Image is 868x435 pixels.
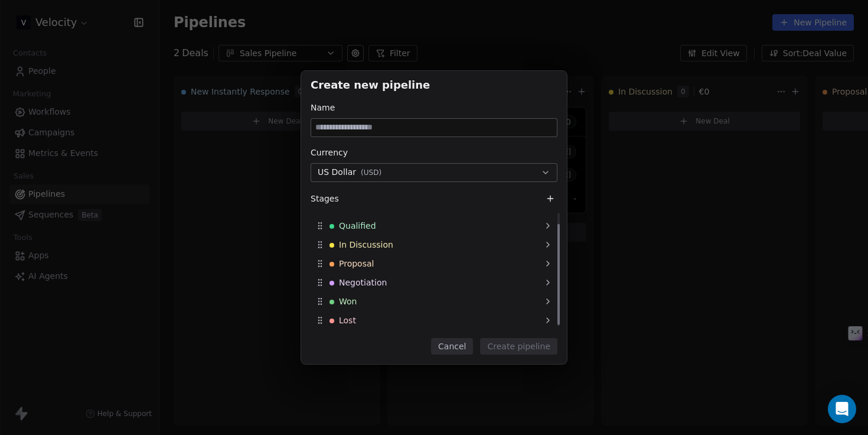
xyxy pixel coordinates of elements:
[311,80,557,92] h1: Create new pipeline
[311,163,557,182] button: US Dollar(USD)
[431,338,473,355] button: Cancel
[311,193,339,204] span: Stages
[311,254,557,273] div: Proposal
[339,314,356,326] span: Lost
[318,166,356,178] span: US Dollar
[339,258,374,270] span: Proposal
[361,168,381,177] span: ( USD )
[311,235,557,254] div: In Discussion
[339,296,357,307] span: Won
[339,220,376,232] span: Qualified
[311,292,557,311] div: Won
[311,273,557,292] div: Negotiation
[311,216,557,235] div: Qualified
[311,311,557,330] div: Lost
[339,277,387,288] span: Negotiation
[339,239,393,251] span: In Discussion
[311,102,557,113] div: Name
[311,147,557,158] div: Currency
[480,338,557,355] button: Create pipeline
